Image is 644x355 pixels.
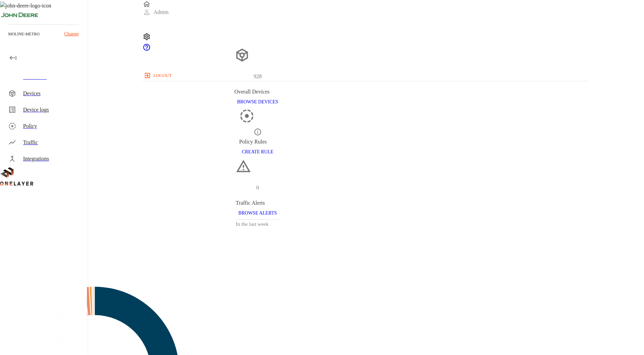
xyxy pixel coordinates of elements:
[234,88,281,96] div: Overall Devices
[256,184,259,192] p: 0
[234,99,281,104] a: BROWSE DEVICES
[143,47,151,52] span: Support Portal
[143,47,151,52] a: onelayer-support
[239,146,276,158] button: CREATE RULE
[143,70,174,81] button: logout
[236,207,279,220] button: BROWSE ALERTS
[254,128,262,136] svg: Unable to retrieve data.
[239,149,276,154] a: CREATE RULE
[236,199,279,207] div: Traffic Alerts
[239,138,276,146] div: Policy Rules
[236,220,279,229] h3: In the last week
[143,70,588,81] a: logout
[236,210,279,216] a: BROWSE ALERTS
[234,96,281,108] button: BROWSE DEVICES
[153,8,168,16] p: Admin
